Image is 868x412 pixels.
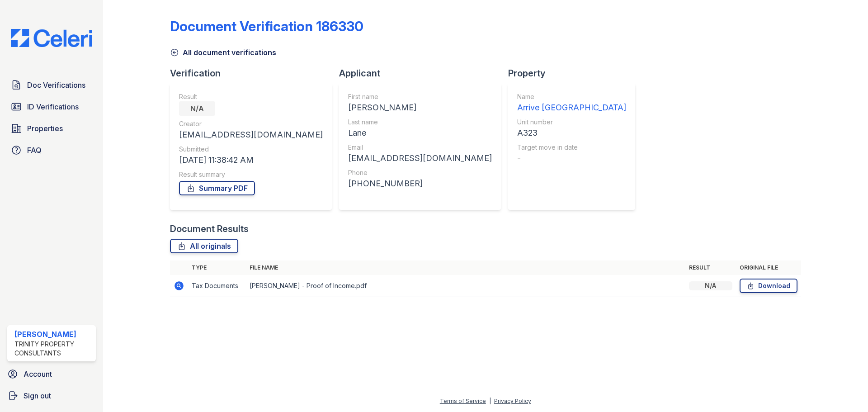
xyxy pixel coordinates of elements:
[27,101,79,112] span: ID Verifications
[517,152,626,165] div: -
[179,119,323,128] div: Creator
[179,101,215,116] div: N/A
[27,145,42,156] span: FAQ
[489,398,491,404] div: |
[179,128,323,141] div: [EMAIL_ADDRESS][DOMAIN_NAME]
[14,340,92,358] div: Trinity Property Consultants
[7,76,96,94] a: Doc Verifications
[508,67,642,80] div: Property
[348,168,492,177] div: Phone
[348,92,492,101] div: First name
[517,127,626,139] div: A323
[7,141,96,159] a: FAQ
[188,275,246,297] td: Tax Documents
[4,365,99,383] a: Account
[246,260,685,275] th: File name
[179,170,323,179] div: Result summary
[740,279,797,293] a: Download
[179,92,323,101] div: Result
[348,177,492,190] div: [PHONE_NUMBER]
[348,127,492,139] div: Lane
[7,98,96,116] a: ID Verifications
[14,329,92,340] div: [PERSON_NAME]
[517,92,626,101] div: Name
[179,181,255,195] a: Summary PDF
[348,152,492,165] div: [EMAIL_ADDRESS][DOMAIN_NAME]
[188,260,246,275] th: Type
[348,143,492,152] div: Email
[517,101,626,114] div: Arrive [GEOGRAPHIC_DATA]
[24,390,51,401] span: Sign out
[179,154,323,166] div: [DATE] 11:38:42 AM
[170,18,363,34] div: Document Verification 186330
[24,369,52,379] span: Account
[348,118,492,127] div: Last name
[4,29,99,47] img: CE_Logo_Blue-a8612792a0a2168367f1c8372b55b34899dd931a85d93a1a3d3e32e68fde9ad4.png
[170,47,276,58] a: All document verifications
[246,275,685,297] td: [PERSON_NAME] - Proof of Income.pdf
[170,223,249,235] div: Document Results
[517,143,626,152] div: Target move in date
[27,80,85,90] span: Doc Verifications
[689,281,732,290] div: N/A
[339,67,508,80] div: Applicant
[494,398,531,404] a: Privacy Policy
[440,398,486,404] a: Terms of Service
[7,119,96,137] a: Properties
[736,260,801,275] th: Original file
[517,92,626,114] a: Name Arrive [GEOGRAPHIC_DATA]
[685,260,736,275] th: Result
[170,67,339,80] div: Verification
[517,118,626,127] div: Unit number
[348,101,492,114] div: [PERSON_NAME]
[27,123,63,134] span: Properties
[170,239,238,253] a: All originals
[4,387,99,405] a: Sign out
[179,145,323,154] div: Submitted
